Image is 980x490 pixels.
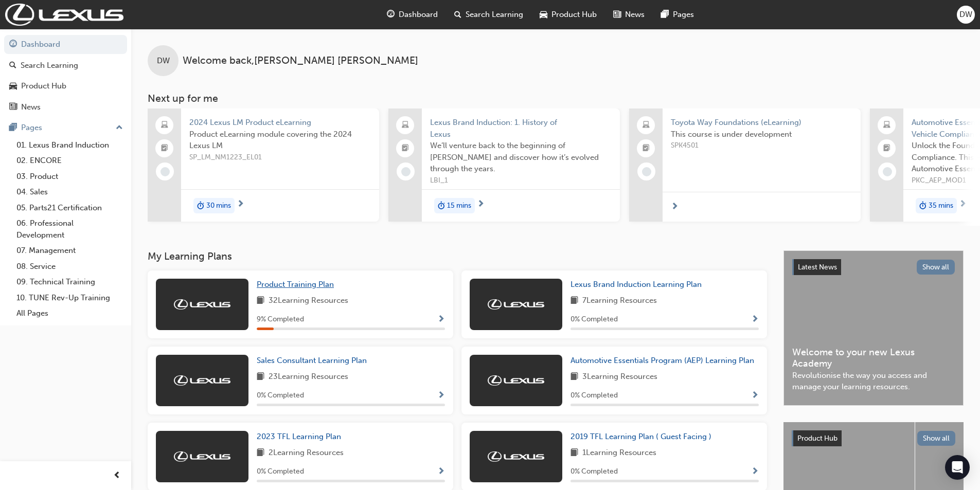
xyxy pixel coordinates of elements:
[189,117,371,129] span: 2024 Lexus LM Product eLearning
[571,280,702,289] span: Lexus Brand Induction Learning Plan
[9,103,17,112] span: news-icon
[4,118,127,137] button: Pages
[197,199,204,212] span: duration-icon
[157,55,170,67] span: DW
[751,465,759,478] button: Show Progress
[437,315,445,324] span: Show Progress
[257,295,264,307] span: book-icon
[582,447,656,460] span: 1 Learning Resources
[625,9,645,21] span: News
[4,56,127,75] a: Search Learning
[751,389,759,402] button: Show Progress
[540,8,547,21] span: car-icon
[257,390,304,402] span: 0 % Completed
[642,167,651,176] span: learningRecordVerb_NONE-icon
[399,9,438,21] span: Dashboard
[792,370,955,393] span: Revolutionise the way you access and manage your learning resources.
[12,259,127,275] a: 08. Service
[12,290,127,306] a: 10. TUNE Rev-Up Training
[571,295,578,307] span: book-icon
[12,169,127,185] a: 03. Product
[571,431,716,443] a: 2019 TFL Learning Plan ( Guest Facing )
[257,314,304,325] span: 9 % Completed
[919,199,926,212] span: duration-icon
[388,108,620,222] a: Lexus Brand Induction: 1. History of LexusWe’ll venture back to the beginning of [PERSON_NAME] an...
[582,295,657,307] span: 7 Learning Resources
[673,9,694,21] span: Pages
[161,142,168,155] span: booktick-icon
[751,315,759,324] span: Show Progress
[430,175,612,187] span: LBI_1
[797,434,838,443] span: Product Hub
[643,142,650,155] span: booktick-icon
[653,4,702,25] a: pages-iconPages
[571,371,578,384] span: book-icon
[957,6,975,24] button: DW
[582,371,657,384] span: 3 Learning Resources
[671,140,852,152] span: SPK4501
[629,108,861,222] a: Toyota Way Foundations (eLearning)This course is under developmentSPK4501
[488,299,544,310] img: Trak
[4,77,127,96] a: Product Hub
[257,431,345,443] a: 2023 TFL Learning Plan
[959,9,972,21] span: DW
[437,389,445,402] button: Show Progress
[21,60,78,71] div: Search Learning
[12,215,127,243] a: 06. Professional Development
[189,152,371,164] span: SP_LM_NM1223_EL01
[237,200,244,209] span: next-icon
[21,101,41,113] div: News
[613,8,621,21] span: news-icon
[792,347,955,370] span: Welcome to your new Lexus Academy
[605,4,653,25] a: news-iconNews
[9,123,17,133] span: pages-icon
[437,467,445,477] span: Show Progress
[466,9,523,21] span: Search Learning
[387,8,395,21] span: guage-icon
[12,305,127,321] a: All Pages
[257,356,367,365] span: Sales Consultant Learning Plan
[189,129,371,152] span: Product eLearning module covering the 2024 Lexus LM
[257,371,264,384] span: book-icon
[798,263,837,271] span: Latest News
[945,455,970,480] div: Open Intercom Messenger
[206,200,231,212] span: 30 mins
[446,4,531,25] a: search-iconSearch Learning
[551,9,597,21] span: Product Hub
[488,375,544,386] img: Trak
[488,451,544,462] img: Trak
[751,467,759,477] span: Show Progress
[571,356,754,365] span: Automotive Essentials Program (AEP) Learning Plan
[402,142,409,155] span: booktick-icon
[883,167,892,176] span: learningRecordVerb_NONE-icon
[883,142,890,155] span: booktick-icon
[661,8,669,21] span: pages-icon
[174,451,230,462] img: Trak
[269,371,348,384] span: 23 Learning Resources
[257,447,264,460] span: book-icon
[437,465,445,478] button: Show Progress
[12,243,127,259] a: 07. Management
[402,119,409,132] span: laptop-icon
[12,153,127,169] a: 02. ENCORE
[9,82,17,91] span: car-icon
[959,200,967,209] span: next-icon
[437,313,445,326] button: Show Progress
[257,466,304,478] span: 0 % Completed
[438,199,445,212] span: duration-icon
[929,200,953,212] span: 35 mins
[792,259,955,276] a: Latest NewsShow all
[113,469,121,482] span: prev-icon
[477,200,485,209] span: next-icon
[269,295,348,307] span: 32 Learning Resources
[571,390,618,402] span: 0 % Completed
[161,167,170,176] span: learningRecordVerb_NONE-icon
[917,260,955,275] button: Show all
[751,391,759,401] span: Show Progress
[12,200,127,216] a: 05. Parts21 Certification
[571,279,706,291] a: Lexus Brand Induction Learning Plan
[883,119,890,132] span: laptop-icon
[671,129,852,140] span: This course is under development
[643,119,650,132] span: laptop-icon
[430,140,612,175] span: We’ll venture back to the beginning of [PERSON_NAME] and discover how it’s evolved through the ye...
